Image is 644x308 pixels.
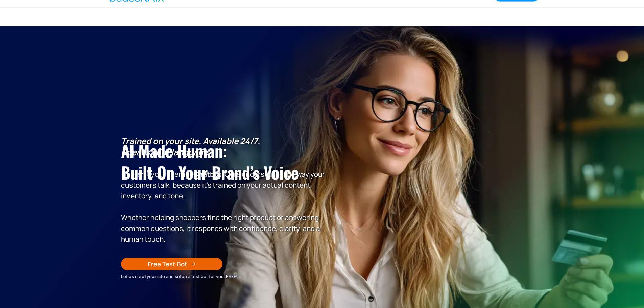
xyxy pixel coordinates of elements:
a: Free Test Bot [121,258,222,270]
span: Built on Your Brand’s Voice [121,160,299,184]
div: Free Test Bot [148,260,187,268]
strong: Trained on your site. Available 24/7. Speaks your language. [121,135,260,158]
h1: AI Made Human: ‍ [121,140,326,183]
div: Let us crawl your site and setup a test bot for you, FREE! [121,273,326,280]
img: Arrow [191,262,195,266]
p: This isn’t your average . Ours understands the way your customers talk, because it’s trained on y... [121,136,326,244]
